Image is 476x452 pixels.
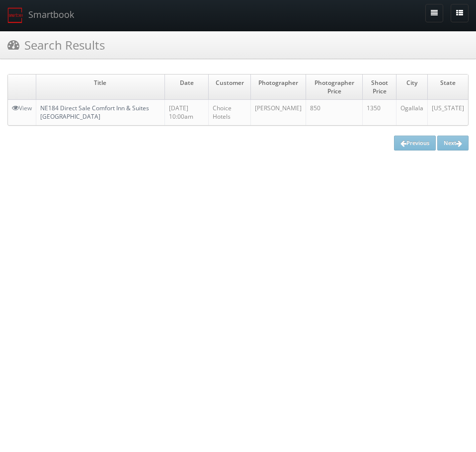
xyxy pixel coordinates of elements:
td: Photographer [251,75,306,100]
img: smartbook-logo.png [7,7,23,23]
td: Photographer Price [306,75,363,100]
td: 850 [306,100,363,125]
td: [US_STATE] [427,100,468,125]
td: State [427,75,468,100]
td: Date [164,75,209,100]
td: [DATE] 10:00am [164,100,209,125]
td: 1350 [363,100,397,125]
a: NE184 Direct Sale Comfort Inn & Suites [GEOGRAPHIC_DATA] [40,104,149,121]
td: Choice Hotels [209,100,251,125]
td: City [396,75,427,100]
td: Customer [209,75,251,100]
td: Shoot Price [363,75,397,100]
td: Title [36,75,165,100]
td: [PERSON_NAME] [251,100,306,125]
h3: Search Results [7,36,105,54]
a: View [12,104,32,112]
td: Ogallala [396,100,427,125]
